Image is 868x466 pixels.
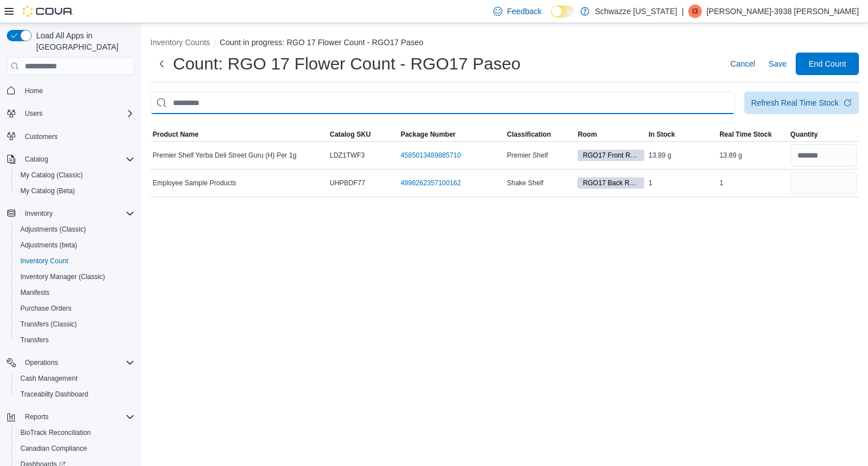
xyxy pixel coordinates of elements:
[11,371,139,386] button: Cash Management
[16,387,134,401] span: Traceabilty Dashboard
[20,320,77,329] span: Transfers (Classic)
[2,409,139,425] button: Reports
[717,176,788,190] div: 1
[150,38,210,47] button: Inventory Counts
[11,253,139,269] button: Inventory Count
[2,355,139,371] button: Operations
[25,155,48,164] span: Catalog
[507,178,544,188] span: Shake Shelf
[25,132,58,141] span: Customers
[717,149,788,162] div: 13.89 g
[20,107,47,120] button: Users
[11,332,139,348] button: Transfers
[401,178,461,188] a: 4998262357100162
[20,129,134,143] span: Customers
[20,241,77,250] span: Adjustments (beta)
[2,206,139,221] button: Inventory
[20,304,72,313] span: Purchase Orders
[20,130,62,143] a: Customers
[11,269,139,285] button: Inventory Manager (Classic)
[20,84,47,98] a: Home
[16,387,93,401] a: Traceabilty Dashboard
[25,358,58,367] span: Operations
[791,130,818,139] span: Quantity
[551,18,552,18] span: Dark Mode
[578,177,644,189] span: RGO17 Back Room
[16,333,134,347] span: Transfers
[16,238,134,252] span: Adjustments (beta)
[20,356,134,369] span: Operations
[20,390,88,399] span: Traceabilty Dashboard
[730,58,755,69] span: Cancel
[25,209,53,218] span: Inventory
[11,386,139,402] button: Traceabilty Dashboard
[11,441,139,456] button: Canadian Compliance
[769,58,787,69] span: Save
[25,86,43,95] span: Home
[25,109,42,118] span: Users
[16,168,88,182] a: My Catalog (Classic)
[401,130,455,139] span: Package Number
[16,426,134,439] span: BioTrack Reconciliation
[507,151,548,160] span: Premier Shelf
[220,38,423,47] button: Count in progress: RGO 17 Flower Count - RGO17 Paseo
[16,238,82,252] a: Adjustments (beta)
[20,444,87,453] span: Canadian Compliance
[16,317,81,331] a: Transfers (Classic)
[796,53,859,75] button: End Count
[153,151,297,160] span: Premier Shelf Yerba Deli Street Guru (H) Per 1g
[551,6,575,18] input: Dark Mode
[16,317,134,331] span: Transfers (Classic)
[16,184,134,198] span: My Catalog (Beta)
[692,5,698,18] span: I3
[20,356,63,369] button: Operations
[16,168,134,182] span: My Catalog (Classic)
[16,372,134,385] span: Cash Management
[20,83,134,97] span: Home
[11,425,139,441] button: BioTrack Reconciliation
[25,412,49,421] span: Reports
[11,316,139,332] button: Transfers (Classic)
[20,153,53,166] button: Catalog
[16,426,96,439] a: BioTrack Reconciliation
[150,92,735,114] input: This is a search bar. After typing your query, hit enter to filter the results lower in the page.
[330,130,371,139] span: Catalog SKU
[16,286,134,299] span: Manifests
[16,254,73,268] a: Inventory Count
[11,167,139,183] button: My Catalog (Classic)
[646,149,717,162] div: 13.89 g
[16,270,110,284] a: Inventory Manager (Classic)
[20,256,68,265] span: Inventory Count
[20,107,134,120] span: Users
[150,37,859,50] nav: An example of EuiBreadcrumbs
[401,151,461,160] a: 4585013489885710
[2,128,139,145] button: Customers
[578,150,644,161] span: RGO17 Front Room
[23,6,73,17] img: Cova
[20,410,53,424] button: Reports
[688,5,702,18] div: Isaac-3938 Holliday
[16,286,54,299] a: Manifests
[507,130,551,139] span: Classification
[595,5,678,18] p: Schwazze [US_STATE]
[150,128,328,141] button: Product Name
[2,82,139,98] button: Home
[16,372,82,385] a: Cash Management
[16,223,90,236] a: Adjustments (Classic)
[398,128,505,141] button: Package Number
[20,186,75,195] span: My Catalog (Beta)
[328,128,398,141] button: Catalog SKU
[173,53,520,75] h1: Count: RGO 17 Flower Count - RGO17 Paseo
[20,410,134,424] span: Reports
[744,92,859,114] button: Refresh Real Time Stock
[646,176,717,190] div: 1
[583,178,639,188] span: RGO17 Back Room
[11,285,139,300] button: Manifests
[153,130,198,139] span: Product Name
[11,300,139,316] button: Purchase Orders
[20,428,91,437] span: BioTrack Reconciliation
[20,288,49,297] span: Manifests
[16,270,134,284] span: Inventory Manager (Classic)
[16,254,134,268] span: Inventory Count
[16,442,134,455] span: Canadian Compliance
